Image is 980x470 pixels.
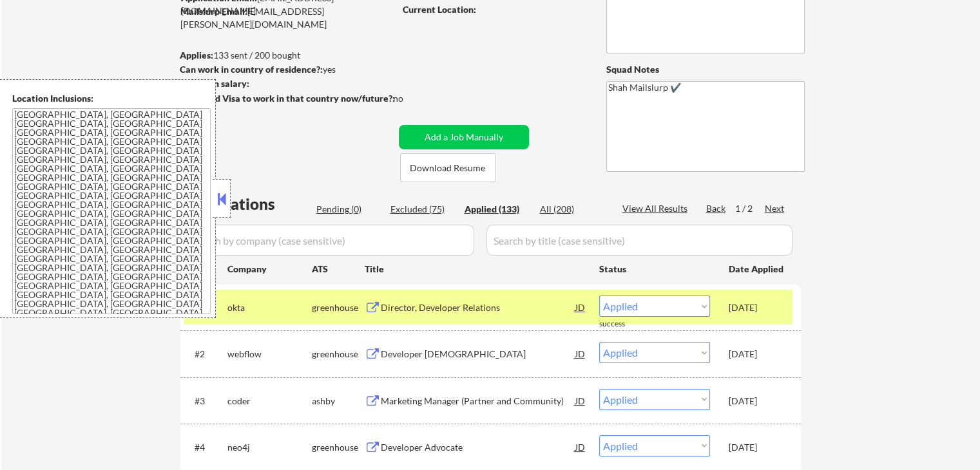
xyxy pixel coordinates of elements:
[180,50,213,61] strong: Applies:
[540,203,604,216] div: All (208)
[403,4,476,15] strong: Current Location:
[729,263,785,276] div: Date Applied
[312,301,365,314] div: greenhouse
[180,63,390,76] div: yes
[227,348,312,361] div: webflow
[227,301,312,314] div: okta
[393,92,430,105] div: no
[390,203,455,216] div: Excluded (75)
[400,153,495,182] button: Download Resume
[729,301,785,314] div: [DATE]
[729,348,785,361] div: [DATE]
[606,63,805,76] div: Squad Notes
[180,78,249,89] strong: Minimum salary:
[316,203,381,216] div: Pending (0)
[312,263,365,276] div: ATS
[599,319,651,330] div: success
[227,263,312,276] div: Company
[706,202,727,215] div: Back
[195,348,217,361] div: #2
[765,202,785,215] div: Next
[381,301,575,314] div: Director, Developer Relations
[381,395,575,408] div: Marketing Manager (Partner and Community)
[399,125,529,149] button: Add a Job Manually
[312,348,365,361] div: greenhouse
[180,5,394,30] div: [EMAIL_ADDRESS][PERSON_NAME][DOMAIN_NAME]
[227,395,312,408] div: coder
[184,196,312,212] div: Applications
[486,225,793,256] input: Search by title (case sensitive)
[365,263,587,276] div: Title
[195,441,217,454] div: #4
[622,202,691,215] div: View All Results
[180,64,323,75] strong: Can work in country of residence?:
[574,342,587,365] div: JD
[180,49,394,62] div: 133 sent / 200 bought
[735,202,765,215] div: 1 / 2
[599,257,710,280] div: Status
[574,296,587,319] div: JD
[12,92,211,105] div: Location Inclusions:
[381,441,575,454] div: Developer Advocate
[312,395,365,408] div: ashby
[381,348,575,361] div: Developer [DEMOGRAPHIC_DATA]
[729,395,785,408] div: [DATE]
[574,389,587,412] div: JD
[195,395,217,408] div: #3
[180,93,395,104] strong: Will need Visa to work in that country now/future?:
[465,203,529,216] div: Applied (133)
[729,441,785,454] div: [DATE]
[574,435,587,458] div: JD
[312,441,365,454] div: greenhouse
[180,6,247,17] strong: Mailslurp Email:
[184,225,474,256] input: Search by company (case sensitive)
[227,441,312,454] div: neo4j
